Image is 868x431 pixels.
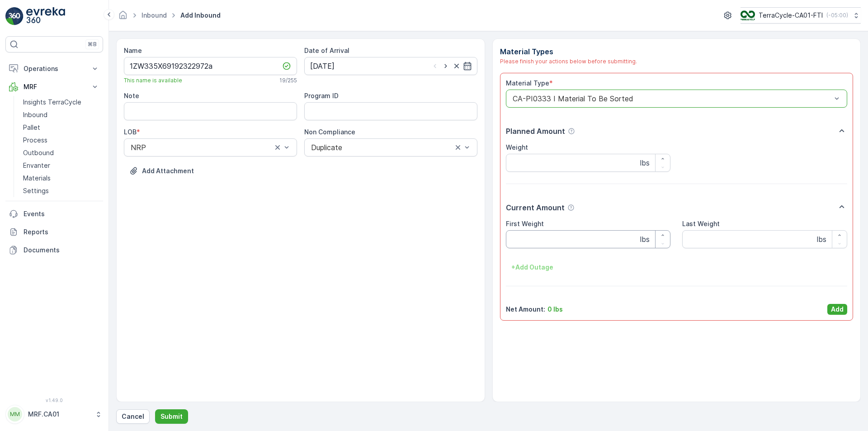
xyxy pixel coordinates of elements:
p: Insights TerraCycle [23,98,81,107]
p: Process [23,136,47,145]
span: Add Inbound [179,11,222,20]
p: Net Amount : [506,305,545,314]
img: logo [5,7,24,25]
button: Upload File [124,164,199,178]
div: Help Tooltip Icon [568,128,575,135]
a: Events [5,205,103,223]
p: Submit [160,412,183,421]
button: Add [827,304,847,315]
label: Weight [506,143,528,151]
p: Events [24,209,99,218]
img: TC_BVHiTW6.png [741,10,755,20]
label: Date of Arrival [304,47,349,54]
label: Last Weight [682,220,720,227]
button: TerraCycle-CA01-FTI(-05:00) [741,7,861,24]
img: logo_light-DOdMpM7g.png [26,7,65,25]
a: Settings [19,185,103,197]
a: Documents [5,241,103,259]
label: Name [124,47,142,54]
p: Settings [23,186,49,195]
button: Operations [5,60,103,78]
p: Current Amount [506,202,565,213]
p: ( -05:00 ) [826,12,848,19]
input: dd/mm/yyyy [304,57,477,75]
p: MRF [24,82,85,91]
a: Envanter [19,159,103,172]
p: + Add Outage [511,263,553,272]
div: MM [8,407,22,422]
div: Help Tooltip Icon [567,204,575,211]
p: 0 lbs [547,305,563,314]
a: Outbound [19,147,103,159]
p: Operations [24,64,85,73]
a: Materials [19,172,103,185]
label: First Weight [506,220,544,227]
label: Note [124,92,139,99]
p: Planned Amount [506,126,565,137]
p: lbs [817,234,826,245]
p: lbs [640,234,650,245]
p: Add Attachment [142,166,194,175]
button: Submit [155,409,188,424]
label: LOB [124,128,137,136]
p: Materials [23,174,51,183]
p: Material Types [500,46,854,57]
p: Outbound [23,148,54,157]
a: Insights TerraCycle [19,96,103,109]
a: Homepage [118,14,128,21]
p: Inbound [23,110,47,119]
a: Inbound [19,109,103,121]
p: Documents [24,246,99,255]
p: Reports [24,227,99,237]
p: TerraCycle-CA01-FTI [759,11,823,20]
span: This name is available [124,77,182,84]
button: Cancel [116,409,150,424]
p: Envanter [23,161,50,170]
span: v 1.49.0 [5,398,103,403]
button: MMMRF.CA01 [5,405,103,424]
a: Inbound [142,11,167,19]
p: Pallet [23,123,40,132]
a: Process [19,134,103,147]
button: MRF [5,78,103,96]
p: lbs [640,157,650,168]
label: Material Type [506,79,549,87]
label: Non Compliance [304,128,355,136]
div: Please finish your actions below before submitting. [500,57,854,66]
p: MRF.CA01 [28,410,90,419]
p: 19 / 255 [279,77,297,84]
label: Program ID [304,92,339,99]
a: Reports [5,223,103,241]
a: Pallet [19,121,103,134]
p: Add [831,305,844,314]
p: ⌘B [88,41,97,48]
button: +Add Outage [506,260,559,275]
p: Cancel [122,412,144,421]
